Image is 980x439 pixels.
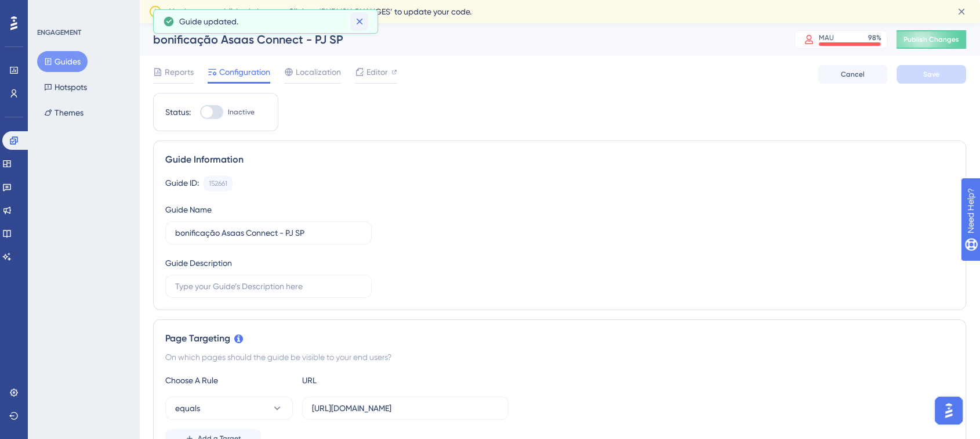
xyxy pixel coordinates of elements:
div: Status: [165,105,191,119]
span: equals [175,401,200,415]
span: Editor [366,65,388,79]
div: Guide ID: [165,176,199,191]
div: Page Targeting [165,332,954,346]
input: Type your Guide’s Description here [175,280,362,293]
button: Guides [37,51,88,72]
button: Publish Changes [896,30,966,49]
div: Guide Description [165,256,232,270]
div: bonificação Asaas Connect - PJ SP [153,31,765,48]
span: Need Help? [27,3,72,17]
div: ENGAGEMENT [37,28,81,37]
span: Inactive [228,107,255,117]
div: Guide Name [165,203,212,217]
div: Guide Information [165,153,954,167]
span: Save [923,70,939,79]
span: Guide updated. [179,15,238,28]
div: 98 % [868,33,881,42]
input: Type your Guide’s Name here [175,226,362,239]
div: MAU [819,33,834,42]
button: Themes [37,102,90,123]
input: yourwebsite.com/path [312,402,499,415]
div: On which pages should the guide be visible to your end users? [165,350,954,364]
button: Hotspots [37,77,94,98]
button: Save [896,65,966,84]
span: Configuration [219,65,270,79]
div: Choose A Rule [165,373,293,387]
span: You have unpublished changes. Click on ‘PUBLISH CHANGES’ to update your code. [169,5,471,19]
span: Localization [296,65,341,79]
span: Publish Changes [903,35,959,44]
button: Cancel [818,65,887,84]
span: Cancel [841,70,865,79]
button: equals [165,397,293,420]
iframe: UserGuiding AI Assistant Launcher [931,393,966,428]
div: URL [302,373,430,387]
span: Reports [165,65,194,79]
div: 152661 [209,179,227,188]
